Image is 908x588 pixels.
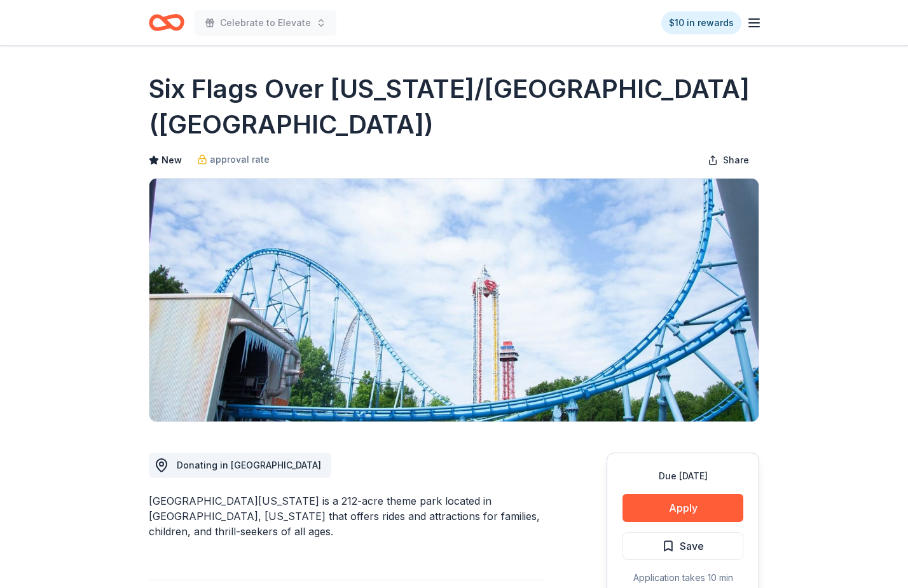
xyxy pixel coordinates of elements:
[149,8,184,38] a: Home
[162,153,182,168] span: New
[149,493,546,539] div: [GEOGRAPHIC_DATA][US_STATE] is a 212-acre theme park located in [GEOGRAPHIC_DATA], [US_STATE] tha...
[149,179,759,421] img: Image for Six Flags Over Texas/Hurricane Harbor (Arlington)
[661,11,741,34] a: $10 in rewards
[623,570,743,585] div: Application takes 10 min
[197,152,270,167] a: approval rate
[623,532,743,560] button: Save
[623,468,743,484] div: Due [DATE]
[680,538,704,554] span: Save
[623,494,743,522] button: Apply
[210,152,270,167] span: approval rate
[149,71,759,142] h1: Six Flags Over [US_STATE]/[GEOGRAPHIC_DATA] ([GEOGRAPHIC_DATA])
[723,153,749,168] span: Share
[177,460,321,470] span: Donating in [GEOGRAPHIC_DATA]
[698,147,759,173] button: Share
[195,10,336,36] button: Celebrate to Elevate
[220,15,311,31] span: Celebrate to Elevate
